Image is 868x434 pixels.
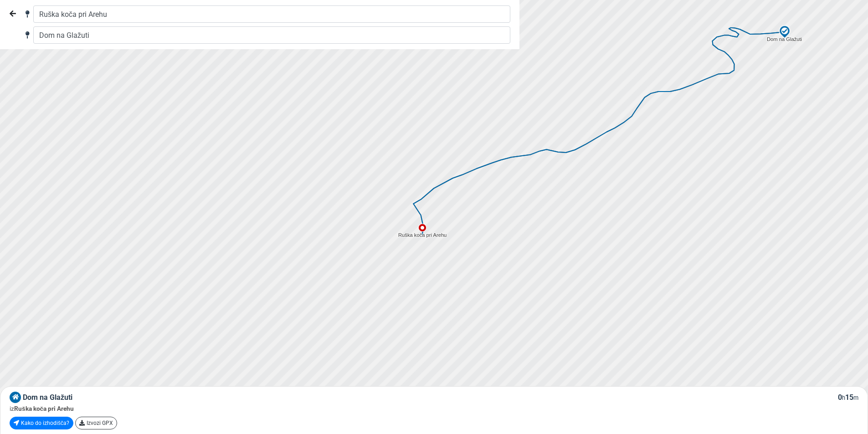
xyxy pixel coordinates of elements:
a: Izvozi GPX [75,417,117,429]
input: Cilj [33,26,510,44]
input: Izhodišče [33,5,510,23]
span: 0 15 [838,393,858,402]
div: iz [10,404,858,413]
a: Kako do izhodišča? [10,417,73,429]
span: Ruška koča pri Arehu [14,405,74,412]
small: m [853,394,858,401]
small: h [842,394,845,401]
span: Dom na Glažuti [23,393,72,402]
button: Nazaj [4,5,22,23]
